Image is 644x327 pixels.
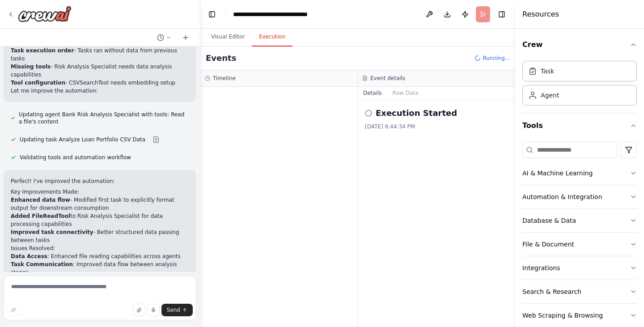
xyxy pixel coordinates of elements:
[20,136,145,143] span: Updating task Analyze Loan Portfolio CSV Data
[7,304,20,316] button: Improve this prompt
[11,244,189,252] h2: Issues Resolved:
[496,8,508,21] button: Hide right sidebar
[11,253,47,259] strong: Data Access
[11,261,73,268] strong: Task Communication
[522,32,637,57] button: Crew
[11,63,189,79] li: - Risk Analysis Specialist needs data analysis capabilities
[11,47,74,54] strong: Task execution order
[522,304,637,327] button: Web Scraping & Browsing
[153,32,175,43] button: Switch to previous chat
[522,192,602,201] div: Automation & Integration
[11,177,189,185] p: Perfect! I've improved the automation:
[213,75,236,82] h3: Timeline
[522,113,637,138] button: Tools
[133,304,145,316] button: Upload files
[11,252,189,260] li: : Enhanced file reading capabilities across agents
[522,185,637,208] button: Automation & Integration
[252,28,292,47] button: Execution
[147,304,160,316] button: Click to speak your automation idea
[522,263,560,272] div: Integrations
[358,87,387,99] button: Details
[522,233,637,256] button: File & Document
[11,260,189,276] li: : Improved data flow between analysis stages
[11,64,51,70] strong: Missing tools
[11,80,65,86] strong: Tool configuration
[522,256,637,280] button: Integrations
[18,6,72,22] img: Logo
[522,240,574,249] div: File & Document
[522,280,637,303] button: Search & Research
[522,287,581,296] div: Search & Research
[11,79,189,87] li: - CSVSearchTool needs embedding setup
[161,304,193,316] button: Send
[11,197,70,203] strong: Enhanced data flow
[376,107,457,119] h2: Execution Started
[11,213,70,219] strong: Added FileReadTool
[206,8,218,21] button: Hide left sidebar
[206,52,236,64] h2: Events
[11,196,189,212] li: - Modified first task to explicitly format output for downstream consumption
[11,212,189,228] li: to Risk Analysis Specialist for data processing capabilities
[522,161,637,185] button: AI & Machine Learning
[522,209,637,232] button: Database & Data
[522,9,559,20] h4: Resources
[178,32,193,43] button: Start a new chat
[365,123,508,130] div: [DATE] 8:44:34 PM
[167,306,180,314] span: Send
[20,154,131,161] span: Validating tools and automation workflow
[522,216,576,225] div: Database & Data
[387,87,424,99] button: Raw Data
[11,47,189,63] li: - Tasks ran without data from previous tasks
[370,75,405,82] h3: Event details
[19,111,189,125] span: Updating agent Bank Risk Analysis Specialist with tools: Read a file's content
[11,188,189,196] h2: Key Improvements Made:
[522,169,593,178] div: AI & Machine Learning
[11,229,93,235] strong: Improved task connectivity
[11,228,189,244] li: - Better structured data passing between tasks
[541,67,554,76] div: Task
[483,55,510,62] span: Running...
[522,57,637,113] div: Crew
[541,91,559,100] div: Agent
[233,10,327,19] nav: breadcrumb
[11,87,189,95] p: Let me improve the automation:
[522,311,603,320] div: Web Scraping & Browsing
[204,28,252,47] button: Visual Editor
